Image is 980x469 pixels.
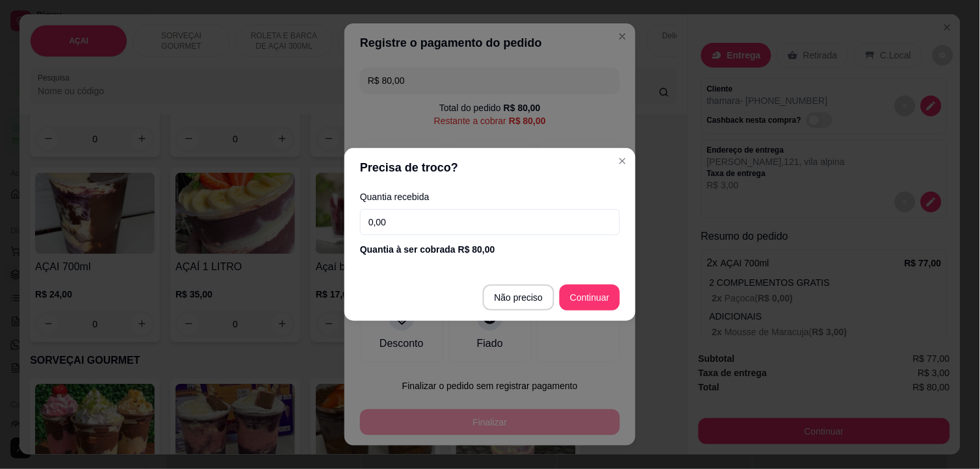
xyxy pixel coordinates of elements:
[360,243,620,256] div: Quantia à ser cobrada R$ 80,00
[560,285,620,311] button: Continuar
[612,151,633,171] button: Close
[344,148,636,187] header: Precisa de troco?
[483,285,555,311] button: Não preciso
[360,192,620,201] label: Quantia recebida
